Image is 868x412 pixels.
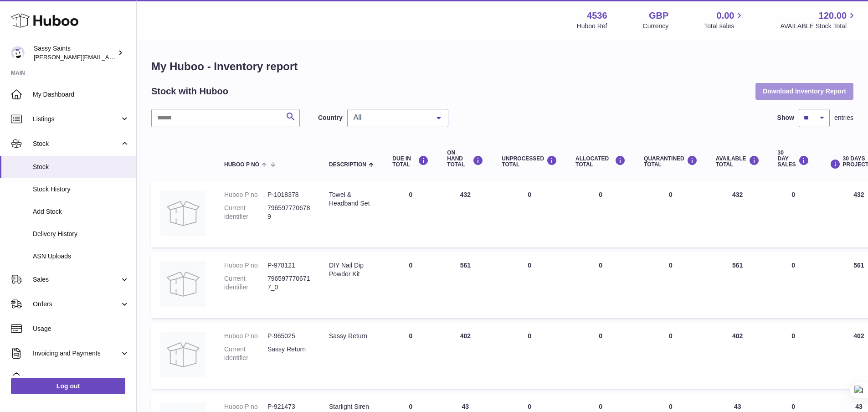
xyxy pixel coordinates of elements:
[834,113,853,122] span: entries
[329,162,366,168] span: Description
[351,113,430,122] span: All
[493,252,566,318] td: 0
[224,274,267,292] dt: Current identifier
[438,323,493,389] td: 402
[438,181,493,247] td: 432
[33,90,129,99] span: My Dashboard
[707,181,769,247] td: 432
[33,349,120,358] span: Invoicing and Payments
[329,332,374,340] div: Sassy Return
[34,53,183,61] span: [PERSON_NAME][EMAIL_ADDRESS][DOMAIN_NAME]
[160,332,206,377] img: product image
[643,22,669,31] div: Currency
[383,323,438,389] td: 0
[669,262,673,269] span: 0
[33,300,120,309] span: Orders
[224,191,267,199] dt: Huboo P no
[267,191,311,199] dd: P-1018378
[34,44,116,62] div: Sassy Saints
[669,191,673,198] span: 0
[777,113,794,122] label: Show
[502,155,557,168] div: UNPROCESSED Total
[33,185,129,194] span: Stock History
[577,22,607,31] div: Huboo Ref
[33,374,129,382] span: Cases
[329,261,374,278] div: DIY Nail Dip Powder Kit
[160,191,206,236] img: product image
[780,22,857,31] span: AVAILABLE Stock Total
[716,155,760,168] div: AVAILABLE Total
[447,150,483,168] div: ON HAND Total
[566,252,635,318] td: 0
[383,252,438,318] td: 0
[151,59,853,74] h1: My Huboo - Inventory report
[33,275,120,284] span: Sales
[267,274,311,292] dd: 7965977706717_0
[267,261,311,270] dd: P-978121
[769,181,818,247] td: 0
[566,181,635,247] td: 0
[649,10,668,22] strong: GBP
[493,181,566,247] td: 0
[493,323,566,389] td: 0
[224,162,259,168] span: Huboo P no
[33,252,129,261] span: ASN Uploads
[707,323,769,389] td: 402
[329,191,374,208] div: Towel & Headband Set
[267,402,311,411] dd: P-921473
[704,22,745,31] span: Total sales
[819,10,847,22] span: 120.00
[383,181,438,247] td: 0
[769,252,818,318] td: 0
[224,332,267,340] dt: Huboo P no
[224,402,267,411] dt: Huboo P no
[33,115,120,124] span: Listings
[151,85,228,98] h2: Stock with Huboo
[11,46,25,60] img: ramey@sassysaints.com
[33,207,129,216] span: Add Stock
[33,163,129,171] span: Stock
[267,345,311,362] dd: Sassy Return
[769,323,818,389] td: 0
[224,204,267,221] dt: Current identifier
[669,403,673,410] span: 0
[224,345,267,362] dt: Current identifier
[778,150,809,168] div: 30 DAY SALES
[644,155,698,168] div: QUARANTINED Total
[33,139,120,148] span: Stock
[717,10,734,22] span: 0.00
[267,332,311,340] dd: P-965025
[780,10,857,31] a: 120.00 AVAILABLE Stock Total
[267,204,311,221] dd: 7965977706789
[707,252,769,318] td: 561
[438,252,493,318] td: 561
[224,261,267,270] dt: Huboo P no
[33,230,129,238] span: Delivery History
[33,324,129,333] span: Usage
[669,332,673,340] span: 0
[566,323,635,389] td: 0
[318,113,343,122] label: Country
[704,10,745,31] a: 0.00 Total sales
[160,261,206,307] img: product image
[575,155,626,168] div: ALLOCATED Total
[11,378,125,394] a: Log out
[392,155,429,168] div: DUE IN TOTAL
[755,83,853,99] button: Download Inventory Report
[587,10,607,22] strong: 4536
